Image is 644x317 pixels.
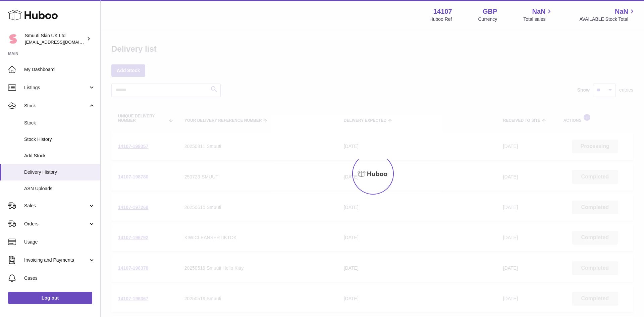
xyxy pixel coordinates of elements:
[24,136,95,143] span: Stock History
[24,239,95,245] span: Usage
[430,16,452,22] div: Huboo Ref
[615,7,628,16] span: NaN
[24,103,88,109] span: Stock
[24,66,95,73] span: My Dashboard
[433,7,452,16] strong: 14107
[24,120,95,126] span: Stock
[25,39,99,45] span: [EMAIL_ADDRESS][DOMAIN_NAME]
[523,16,553,22] span: Total sales
[24,221,88,227] span: Orders
[8,34,18,44] img: internalAdmin-14107@internal.huboo.com
[24,169,95,175] span: Delivery History
[8,292,92,304] a: Log out
[579,16,636,22] span: AVAILABLE Stock Total
[24,186,95,192] span: ASN Uploads
[24,275,95,281] span: Cases
[478,16,497,22] div: Currency
[579,7,636,22] a: NaN AVAILABLE Stock Total
[24,257,88,263] span: Invoicing and Payments
[483,7,497,16] strong: GBP
[24,85,88,91] span: Listings
[532,7,545,16] span: NaN
[24,203,88,209] span: Sales
[523,7,553,22] a: NaN Total sales
[24,153,95,159] span: Add Stock
[25,33,85,45] div: Smuuti Skin UK Ltd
